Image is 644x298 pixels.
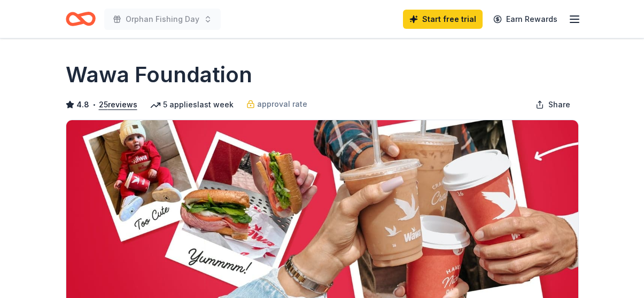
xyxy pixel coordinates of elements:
[76,98,89,111] span: 4.8
[487,10,564,29] a: Earn Rewards
[257,98,307,111] span: approval rate
[104,9,221,30] button: Orphan Fishing Day
[99,98,137,111] button: 25reviews
[403,10,483,29] a: Start free trial
[527,94,579,115] button: Share
[246,98,307,111] a: approval rate
[548,98,570,111] span: Share
[66,6,96,32] a: Home
[92,100,96,109] span: •
[126,13,199,26] span: Orphan Fishing Day
[66,60,252,90] h1: Wawa Foundation
[150,98,234,111] div: 5 applies last week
